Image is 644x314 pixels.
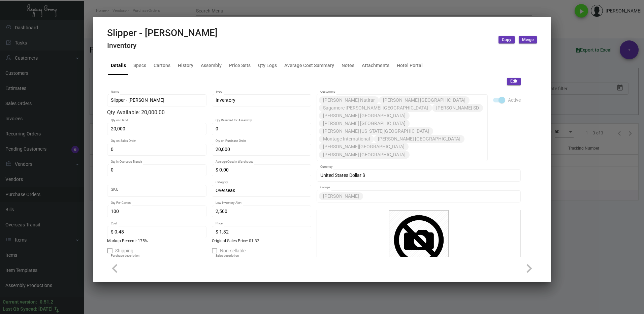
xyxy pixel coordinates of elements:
[342,62,354,69] div: Notes
[115,247,133,255] span: Shipping
[201,62,222,69] div: Assembly
[397,62,423,69] div: Hotel Portal
[3,299,37,306] div: Current version:
[379,96,470,104] mat-chip: [PERSON_NAME] [GEOGRAPHIC_DATA]
[374,135,464,143] mat-chip: [PERSON_NAME] [GEOGRAPHIC_DATA]
[508,96,521,104] span: Active
[107,108,311,117] div: Qty Available: 20,000.00
[3,306,53,313] div: Last Qb Synced: [DATE]
[522,37,534,43] span: Merge
[507,78,521,85] button: Edit
[220,247,246,255] span: Non-sellable
[319,96,379,104] mat-chip: [PERSON_NAME] Natirar
[319,192,363,200] mat-chip: [PERSON_NAME]
[154,62,170,69] div: Cartons
[258,62,277,69] div: Qty Logs
[319,135,374,143] mat-chip: Montage International
[133,62,146,69] div: Specs
[498,36,515,43] button: Copy
[411,152,484,157] input: Add new..
[178,62,193,69] div: History
[40,299,53,306] div: 0.51.2
[510,78,517,84] span: Edit
[502,37,511,43] span: Copy
[319,143,409,151] mat-chip: [PERSON_NAME][GEOGRAPHIC_DATA]
[319,151,410,159] mat-chip: [PERSON_NAME] [GEOGRAPHIC_DATA]
[519,36,537,43] button: Merge
[107,41,218,50] h4: Inventory
[284,62,334,69] div: Average Cost Summary
[432,104,483,112] mat-chip: [PERSON_NAME] SD
[319,104,432,112] mat-chip: Sagamore [PERSON_NAME] [GEOGRAPHIC_DATA]
[319,127,433,135] mat-chip: [PERSON_NAME] [US_STATE][GEOGRAPHIC_DATA]
[362,62,389,69] div: Attachments
[319,112,410,120] mat-chip: [PERSON_NAME] [GEOGRAPHIC_DATA]
[319,120,410,127] mat-chip: [PERSON_NAME] [GEOGRAPHIC_DATA]
[229,62,251,69] div: Price Sets
[107,27,218,39] h2: Slipper - [PERSON_NAME]
[111,62,126,69] div: Details
[364,194,517,199] input: Add new..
